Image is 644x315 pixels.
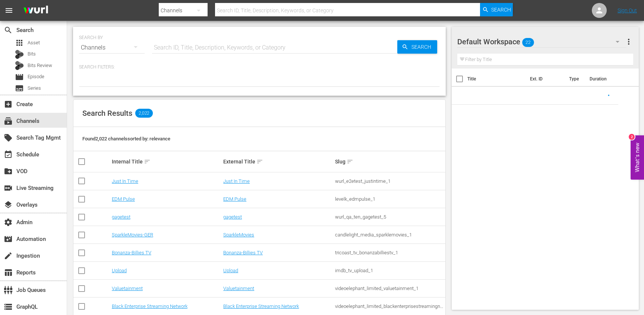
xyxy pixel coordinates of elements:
[28,85,41,92] span: Series
[4,218,13,227] span: Admin
[28,62,52,69] span: Bits Review
[335,196,444,202] div: levelk_edmpulse_1
[112,157,221,166] div: Internal Title
[82,136,170,141] span: Found 2,022 channels sorted by: relevance
[223,157,332,166] div: External Title
[4,268,13,277] span: Reports
[15,84,24,93] span: Series
[565,69,585,89] th: Type
[15,50,24,59] div: Bits
[135,109,153,118] span: 2,022
[15,38,24,47] span: Asset
[335,232,444,238] div: candlelight_media_sparklemovies_1
[4,150,13,159] span: Schedule
[457,31,626,52] div: Default Workspace
[335,250,444,255] div: tricoast_tv_bonanzabilliestv_1
[4,235,13,244] span: Automation
[4,184,13,192] span: Live Streaming
[4,100,13,109] span: Create
[4,26,13,35] span: Search
[629,134,635,140] div: 2
[112,268,127,273] a: Upload
[631,136,644,180] button: Open Feedback Widget
[335,214,444,220] div: wurl_qa_ten_gagetest_5
[256,158,263,165] span: sort
[28,39,40,47] span: Asset
[112,178,138,184] a: Just In Time
[335,268,444,273] div: imdb_tv_upload_1
[4,286,13,295] span: Job Queues
[618,7,637,13] a: Sign Out
[15,73,24,82] span: Episode
[491,3,511,16] span: Search
[112,214,130,220] a: gagetest
[480,3,513,16] button: Search
[112,286,143,291] a: Valuetainment
[15,61,24,70] div: Bits Review
[112,196,135,202] a: EDM Pulse
[223,286,254,291] a: Valuetainment
[347,158,353,165] span: sort
[408,40,437,54] span: Search
[112,232,153,238] a: SparkleMovies-GER
[223,250,263,255] a: Bonanza-Billies TV
[223,232,254,238] a: SparkleMovies
[335,157,444,166] div: Slug
[335,286,444,291] div: videoelephant_limited_valuetainment_1
[4,200,13,209] span: Overlays
[624,37,633,46] span: more_vert
[18,2,54,19] img: ans4CAIJ8jUAAAAAAAAAAAAAAAAAAAAAAAAgQb4GAAAAAAAAAAAAAAAAAAAAAAAAJMjXAAAAAAAAAAAAAAAAAAAAAAAAgAT5G...
[585,69,630,89] th: Duration
[223,268,238,273] a: Upload
[4,117,13,125] span: Channels
[223,196,246,202] a: EDM Pulse
[335,303,444,309] div: videoelephant_limited_blackenterprisestreamingnetwork_1
[82,109,132,118] span: Search Results
[335,178,444,184] div: wurl_e2etest_justintime_1
[4,251,13,260] span: Ingestion
[28,73,44,80] span: Episode
[397,40,437,54] button: Search
[79,37,145,58] div: Channels
[522,35,534,50] span: 22
[525,69,565,89] th: Ext. ID
[624,33,633,51] button: more_vert
[28,50,36,58] span: Bits
[223,303,299,309] a: Black Enterprise Streaming Network
[112,303,187,309] a: Black Enterprise Streaming Network
[4,133,13,142] span: Search Tag Mgmt
[467,69,525,89] th: Title
[223,178,250,184] a: Just In Time
[79,64,440,70] p: Search Filters:
[223,214,242,220] a: gagetest
[4,6,13,15] span: menu
[4,167,13,176] span: VOD
[144,158,151,165] span: sort
[4,302,13,311] span: GraphQL
[112,250,151,255] a: Bonanza-Billies TV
